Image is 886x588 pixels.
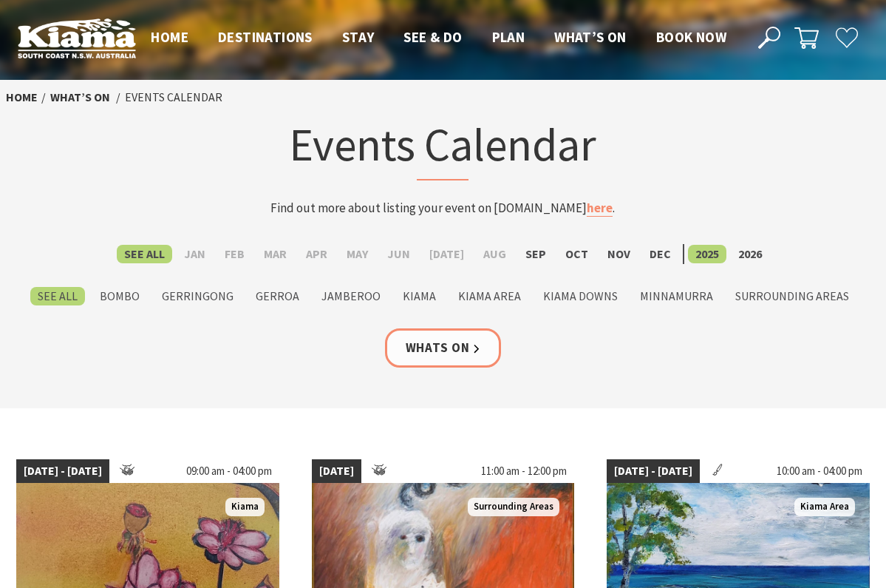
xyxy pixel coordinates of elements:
[312,459,361,483] span: [DATE]
[385,328,502,368] a: Whats On
[600,245,638,263] label: Nov
[607,459,700,483] span: [DATE] - [DATE]
[154,198,732,218] p: Find out more about listing your event on [DOMAIN_NAME] .
[339,245,375,263] label: May
[50,89,110,105] a: What’s On
[642,245,678,263] label: Dec
[314,287,388,305] label: Jamberoo
[92,287,147,305] label: Bombo
[587,200,613,217] a: here
[688,245,726,263] label: 2025
[217,245,252,263] label: Feb
[558,245,596,263] label: Oct
[476,245,514,263] label: Aug
[342,28,375,46] span: Stay
[225,498,265,516] span: Kiama
[6,89,38,105] a: Home
[403,28,462,46] span: See & Do
[468,498,559,516] span: Surrounding Areas
[769,459,870,483] span: 10:00 am - 04:00 pm
[154,287,241,305] label: Gerringong
[633,287,720,305] label: Minnamurra
[518,245,553,263] label: Sep
[422,245,471,263] label: [DATE]
[731,245,769,263] label: 2026
[474,459,574,483] span: 11:00 am - 12:00 pm
[16,459,109,483] span: [DATE] - [DATE]
[728,287,856,305] label: Surrounding Areas
[256,245,294,263] label: Mar
[395,287,443,305] label: Kiama
[554,28,627,46] span: What’s On
[794,498,855,516] span: Kiama Area
[380,245,418,263] label: Jun
[177,245,213,263] label: Jan
[451,287,528,305] label: Kiama Area
[117,245,172,263] label: See All
[18,18,136,58] img: Kiama Logo
[30,287,85,305] label: See All
[136,26,741,50] nav: Main Menu
[154,115,732,180] h1: Events Calendar
[125,88,222,107] li: Events Calendar
[179,459,279,483] span: 09:00 am - 04:00 pm
[248,287,307,305] label: Gerroa
[299,245,335,263] label: Apr
[151,28,188,46] span: Home
[492,28,525,46] span: Plan
[536,287,625,305] label: Kiama Downs
[218,28,313,46] span: Destinations
[656,28,726,46] span: Book now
